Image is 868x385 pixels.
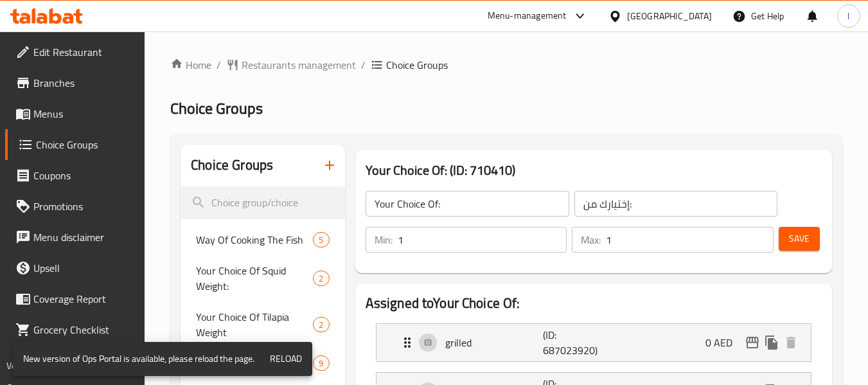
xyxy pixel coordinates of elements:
[33,199,135,214] span: Promotions
[33,260,135,276] span: Upsell
[743,333,762,352] button: edit
[33,106,135,121] span: Menus
[581,232,601,247] p: Max:
[5,314,145,345] a: Grocery Checklist
[196,232,313,247] span: Way Of Cooking The Fish
[376,324,811,361] div: Expand
[627,9,712,23] div: [GEOGRAPHIC_DATA]
[170,57,842,73] nav: breadcrumb
[226,57,356,73] a: Restaurants management
[33,168,135,183] span: Coupons
[242,57,356,73] span: Restaurants management
[5,253,145,283] a: Upsell
[361,57,366,73] li: /
[5,98,145,129] a: Menus
[181,255,344,301] div: Your Choice Of Squid Weight:2
[181,301,344,348] div: Your Choice Of Tilapia Weight2
[366,294,822,313] h2: Assigned to Your Choice Of:
[5,191,145,222] a: Promotions
[543,327,608,358] p: (ID: 687023920)
[191,156,273,175] h2: Choice Groups
[847,9,849,23] span: l
[445,335,544,350] p: grilled
[781,333,801,352] button: delete
[23,346,254,372] div: New version of Ops Portal is available, please reload the page.
[33,322,135,337] span: Grocery Checklist
[5,129,145,160] a: Choice Groups
[33,75,135,91] span: Branches
[33,229,135,245] span: Menu disclaimer
[5,67,145,98] a: Branches
[196,309,313,340] span: Your Choice Of Tilapia Weight
[313,317,329,332] div: Choices
[5,222,145,253] a: Menu disclaimer
[6,357,38,374] span: Version:
[265,347,307,371] button: Reload
[170,94,263,123] span: Choice Groups
[313,355,329,371] div: Choices
[313,271,329,286] div: Choices
[5,37,145,67] a: Edit Restaurant
[314,357,328,370] span: 9
[313,232,329,247] div: Choices
[270,351,302,367] span: Reload
[196,263,313,294] span: Your Choice Of Squid Weight:
[5,160,145,191] a: Coupons
[366,160,822,181] h3: Your Choice Of: (ID: 710410)
[366,318,822,367] li: Expand
[217,57,221,73] li: /
[314,273,328,285] span: 2
[762,333,781,352] button: duplicate
[170,57,211,73] a: Home
[33,44,135,60] span: Edit Restaurant
[314,234,328,246] span: 5
[705,335,743,350] p: 0 AED
[36,137,135,152] span: Choice Groups
[375,232,393,247] p: Min:
[181,224,344,255] div: Way Of Cooking The Fish5
[488,8,567,24] div: Menu-management
[33,291,135,307] span: Coverage Report
[779,227,820,251] button: Save
[386,57,448,73] span: Choice Groups
[789,231,810,247] span: Save
[181,186,344,219] input: search
[5,283,145,314] a: Coverage Report
[314,319,328,331] span: 2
